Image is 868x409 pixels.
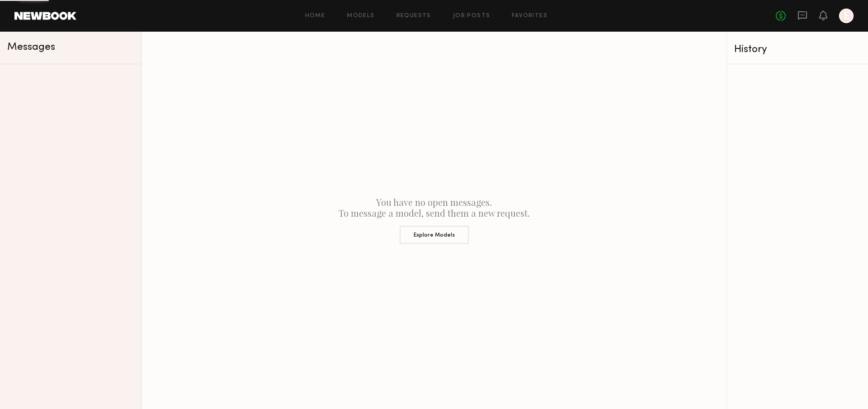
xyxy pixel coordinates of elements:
[305,13,325,19] a: Home
[400,226,469,244] button: Explore Models
[512,13,547,19] a: Favorites
[7,42,55,52] span: Messages
[149,219,719,244] a: Explore Models
[396,13,431,19] a: Requests
[453,13,491,19] a: Job Posts
[734,44,861,55] div: History
[347,13,374,19] a: Models
[839,9,854,23] a: E
[142,32,726,409] div: You have no open messages. To message a model, send them a new request.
